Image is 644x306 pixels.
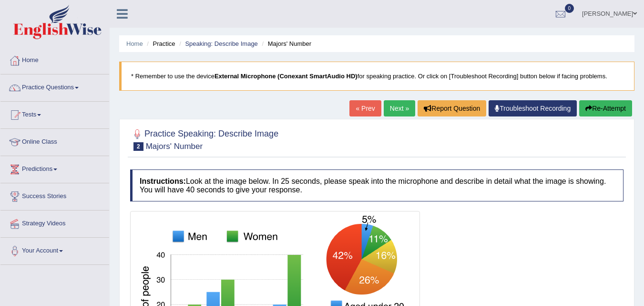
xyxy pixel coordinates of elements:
button: Re-Attempt [579,100,632,116]
a: Practice Questions [0,74,109,98]
button: Report Question [418,100,486,116]
h4: Look at the image below. In 25 seconds, please speak into the microphone and describe in detail w... [130,169,624,201]
a: Home [0,47,109,71]
a: Online Class [0,129,109,153]
a: Home [126,40,143,47]
a: Strategy Videos [0,211,109,234]
a: Tests [0,102,109,126]
blockquote: * Remember to use the device for speaking practice. Or click on [Troubleshoot Recording] button b... [119,62,634,91]
li: Majors' Number [259,39,311,48]
a: Predictions [0,156,109,180]
a: Speaking: Describe Image [185,40,257,47]
h2: Practice Speaking: Describe Image [130,127,278,151]
a: Your Account [0,238,109,262]
a: « Prev [349,100,381,116]
a: Next » [384,100,415,116]
span: 2 [133,142,143,151]
li: Practice [144,39,175,48]
b: External Microphone (Conexant SmartAudio HD) [215,73,358,80]
a: Troubleshoot Recording [489,100,577,116]
span: 0 [565,4,574,13]
b: Instructions: [140,177,186,185]
a: Success Stories [0,183,109,207]
small: Majors' Number [146,142,203,151]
